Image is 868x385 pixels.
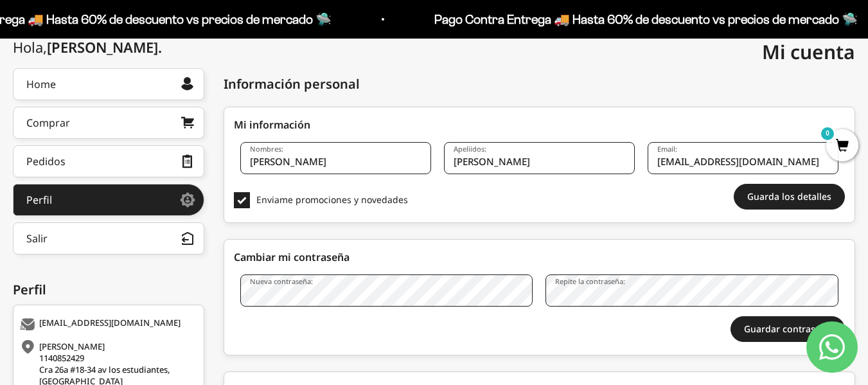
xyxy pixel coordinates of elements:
[250,144,283,154] label: Nombres:
[13,39,162,55] div: Hola,
[26,195,52,205] div: Perfil
[13,222,204,255] button: Salir
[158,37,162,57] span: .
[234,249,845,265] div: Cambiar mi contraseña
[734,184,845,210] button: Guarda los detalles
[20,318,194,331] div: [EMAIL_ADDRESS][DOMAIN_NAME]
[47,37,162,57] span: [PERSON_NAME]
[762,39,855,65] span: Mi cuenta
[13,107,204,139] a: Comprar
[26,118,70,128] div: Comprar
[731,316,845,342] button: Guardar contraseña
[13,184,204,216] a: Perfil
[13,68,204,100] a: Home
[26,79,56,89] div: Home
[224,75,360,94] div: Información personal
[26,156,66,166] div: Pedidos
[657,144,677,154] label: Email:
[234,192,425,208] label: Enviame promociones y novedades
[13,280,204,300] div: Perfil
[820,126,835,141] mark: 0
[250,276,313,286] label: Nueva contraseña:
[555,276,625,286] label: Repite la contraseña:
[234,117,845,132] div: Mi información
[454,144,486,154] label: Apeliidos:
[26,233,48,244] div: Salir
[826,139,858,154] a: 0
[434,9,858,30] p: Pago Contra Entrega 🚚 Hasta 60% de descuento vs precios de mercado 🛸
[13,145,204,177] a: Pedidos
